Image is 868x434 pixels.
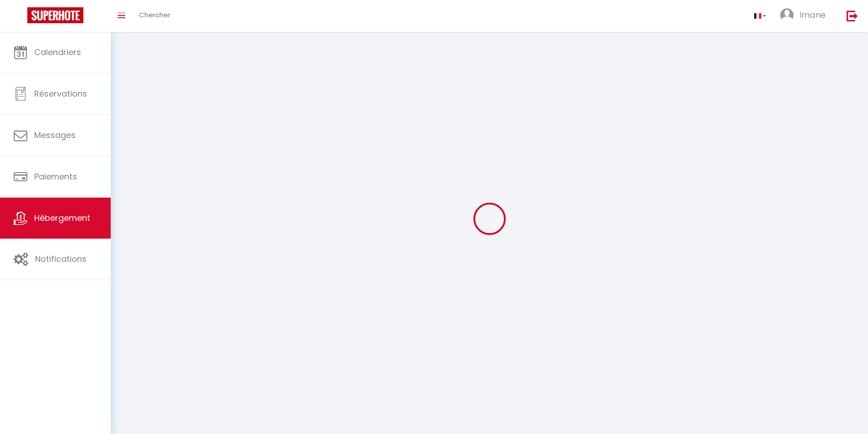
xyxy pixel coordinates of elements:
span: Notifications [35,253,87,265]
span: Réservations [34,88,87,99]
img: logout [847,10,858,21]
span: Paiements [34,171,77,182]
span: Chercher [139,10,170,20]
span: Calendriers [34,46,81,58]
span: Hébergement [34,212,90,224]
img: Super Booking [27,7,83,23]
span: Imane [800,9,826,20]
span: Messages [34,129,76,141]
img: ... [780,8,794,22]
